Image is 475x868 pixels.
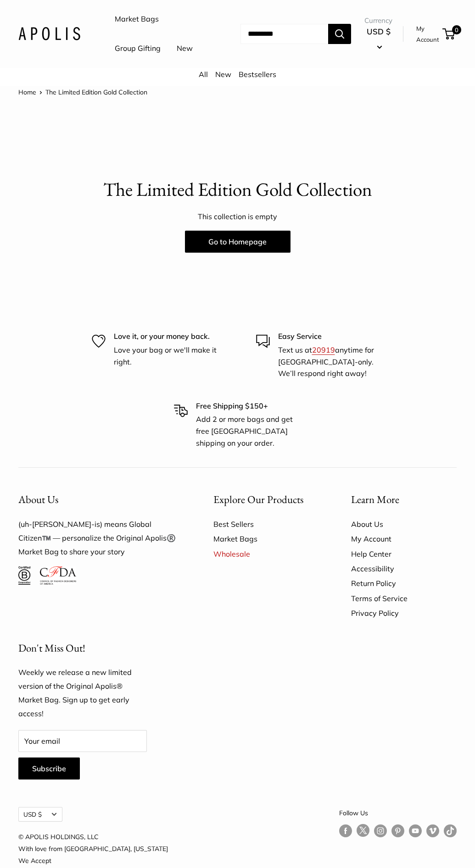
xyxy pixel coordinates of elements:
[364,14,392,27] span: Currency
[114,344,219,368] p: Love your bag or we'll make it right.
[18,210,457,224] p: This collection is empty
[351,517,457,531] a: About Us
[18,492,58,506] span: About Us
[351,606,457,620] a: Privacy Policy
[18,831,168,855] p: © APOLIS HOLDINGS, LLC With love from [GEOGRAPHIC_DATA], [US_STATE]
[339,824,352,837] a: Follow us on Facebook
[416,23,439,45] a: My Account
[18,757,80,780] button: Subscribe
[391,824,404,837] a: Follow us on Pinterest
[18,518,181,559] p: (uh-[PERSON_NAME]-is) means Global Citizen™️ — personalize the Original Apolis®️ Market Bag to sh...
[452,25,461,34] span: 0
[351,561,457,576] a: Accessibility
[114,331,219,343] p: Love it, or your money back.
[18,666,147,721] p: Weekly we release a new limited version of the Original Apolis® Market Bag. Sign up to get early ...
[367,27,391,36] span: USD $
[312,345,335,354] a: 20919
[199,70,208,79] a: All
[278,331,384,343] p: Easy Service
[18,491,181,509] button: About Us
[18,88,36,96] a: Home
[185,231,291,253] a: Go to Homepage
[196,400,302,412] p: Free Shipping $150+
[351,547,457,561] a: Help Center
[213,492,303,506] span: Explore Our Products
[426,824,439,837] a: Follow us on Vimeo
[374,824,387,837] a: Follow us on Instagram
[357,824,369,840] a: Follow us on Twitter
[18,566,31,585] img: Certified B Corporation
[213,491,319,509] button: Explore Our Products
[278,344,384,380] p: Text us at anytime for [GEOGRAPHIC_DATA]-only. We’ll respond right away!
[351,492,399,506] span: Learn More
[215,70,231,79] a: New
[351,531,457,546] a: My Account
[239,70,276,79] a: Bestsellers
[115,12,159,26] a: Market Bags
[115,42,161,55] a: Group Gifting
[18,807,62,822] button: USD $
[328,24,351,44] button: Search
[196,414,302,449] p: Add 2 or more bags and get free [GEOGRAPHIC_DATA] shipping on your order.
[18,639,147,657] p: Don't Miss Out!
[409,824,422,837] a: Follow us on YouTube
[18,176,457,203] p: The Limited Edition Gold Collection
[18,855,205,867] p: We Accept
[45,88,147,96] span: The Limited Edition Gold Collection
[444,824,457,837] a: Follow us on Tumblr
[364,24,392,54] button: USD $
[351,591,457,606] a: Terms of Service
[18,27,80,40] img: Apolis
[18,86,147,98] nav: Breadcrumb
[213,547,319,561] a: Wholesale
[339,807,457,819] p: Follow Us
[213,517,319,531] a: Best Sellers
[351,491,457,509] button: Learn More
[443,28,455,39] a: 0
[351,576,457,591] a: Return Policy
[213,531,319,546] a: Market Bags
[177,42,193,55] a: New
[40,566,76,585] img: Council of Fashion Designers of America Member
[240,24,328,44] input: Search...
